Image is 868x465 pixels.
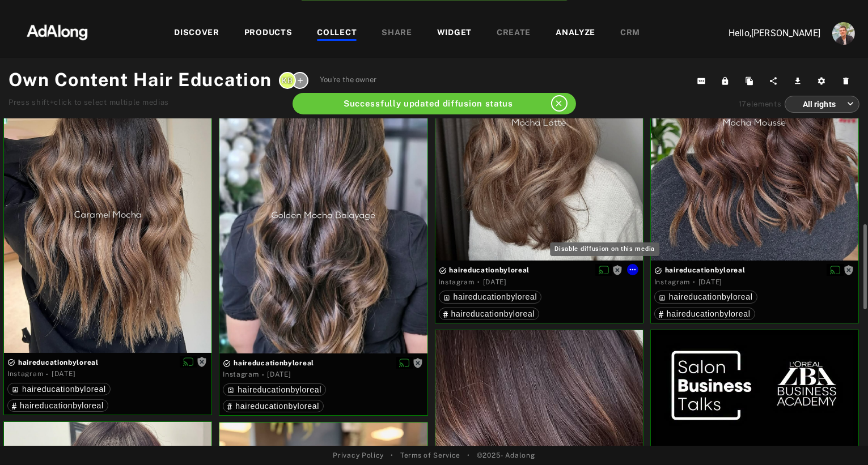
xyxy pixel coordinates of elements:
div: haireducationbyloreal [443,293,537,301]
button: Settings [811,73,836,89]
span: haireducationbyloreal [20,401,104,410]
button: Disable diffusion on this media [180,356,197,368]
time: 2025-09-19T09:59:16.000Z [698,278,722,286]
div: haireducationbyloreal [12,385,106,393]
button: Disable diffusion on this media [396,357,413,369]
span: haireducationbyloreal [654,265,855,275]
a: Privacy Policy [333,450,384,460]
div: haireducationbyloreal [443,310,535,318]
div: WIDGET [437,27,472,40]
div: PRODUCTS [244,27,293,40]
span: Rights not requested [612,266,623,274]
span: haireducationbyloreal [451,309,535,318]
button: Copy collection ID [691,73,715,89]
button: Duplicate collection [739,73,764,89]
time: 2025-09-19T09:59:16.000Z [267,370,291,378]
span: · [693,278,696,287]
span: haireducationbyloreal [238,385,321,394]
span: haireducationbyloreal [454,292,537,301]
div: haireducationbyloreal [12,402,104,409]
div: CRM [620,27,640,40]
iframe: Chat Widget [811,411,868,465]
span: · [46,370,49,379]
button: Download [787,73,812,89]
span: Rights not requested [844,266,854,274]
span: 17 [739,100,747,108]
p: Hello, [PERSON_NAME] [707,27,820,40]
span: • [467,450,470,460]
div: CREATE [497,27,531,40]
span: Rights not requested [413,359,423,366]
button: Lock from editing [715,73,739,89]
div: COLLECT [317,27,357,40]
span: haireducationbyloreal [667,309,751,318]
a: Terms of Service [400,450,460,460]
div: haireducationbyloreal [659,293,753,301]
span: You're the owner [320,74,377,86]
div: Khadija.B [279,72,296,89]
div: Instagram [223,369,259,379]
button: Account settings [829,19,858,48]
span: • [391,450,393,460]
div: Instagram [439,277,475,287]
span: haireducationbyloreal [235,402,319,411]
div: Successfully updated diffusion status [315,97,542,110]
img: 63233d7d88ed69de3c212112c67096b6.png [7,14,107,48]
span: · [262,370,265,379]
time: 2025-09-19T09:59:16.000Z [483,278,507,286]
span: Rights not requested [197,358,207,366]
div: haireducationbyloreal [227,402,319,410]
span: · [477,278,480,287]
div: Instagram [654,277,690,287]
button: Disable diffusion on this media [595,264,612,276]
div: haireducationbyloreal [659,310,751,318]
div: elements [739,99,782,110]
time: 2025-09-19T09:59:16.000Z [52,370,75,378]
span: haireducationbyloreal [7,357,208,368]
span: haireducationbyloreal [669,292,753,301]
span: haireducationbyloreal [223,358,424,368]
span: haireducationbyloreal [439,265,640,275]
div: Instagram [7,369,43,379]
i: close [554,99,564,108]
h1: Own Content Hair Education [9,66,272,93]
img: ACg8ocLjEk1irI4XXb49MzUGwa4F_C3PpCyg-3CPbiuLEZrYEA=s96-c [832,22,855,45]
button: Delete this collection [836,73,860,89]
div: ANALYZE [556,27,595,40]
div: All rights [795,89,854,119]
div: haireducationbyloreal [227,386,321,394]
div: DISCOVER [174,27,219,40]
button: Disable diffusion on this media [827,264,844,276]
span: © 2025 - Adalong [477,450,535,460]
div: SHARE [382,27,412,40]
button: Share [763,73,787,89]
span: haireducationbyloreal [22,385,106,394]
div: Press shift+click to select multiple medias [9,97,377,108]
div: Disable diffusion on this media [550,242,659,257]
